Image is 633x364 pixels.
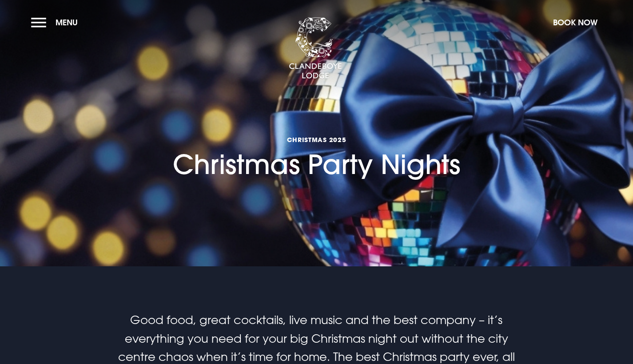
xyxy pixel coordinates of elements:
[289,17,342,79] img: Clandeboye Lodge
[549,13,602,32] button: Book Now
[173,135,460,144] span: Christmas 2025
[31,13,82,32] button: Menu
[56,17,78,28] span: Menu
[173,91,460,181] h1: Christmas Party Nights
